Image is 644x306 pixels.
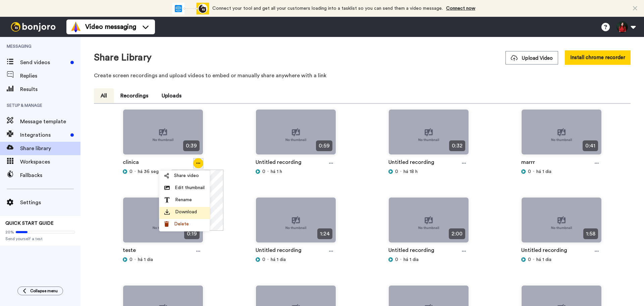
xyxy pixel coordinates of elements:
a: teste [123,246,136,256]
h1: Share Library [94,52,152,63]
button: Uploads [155,88,188,103]
img: no-thumbnail.jpg [522,110,601,160]
span: 0 [395,168,398,175]
a: Untitled recording [388,246,434,256]
p: Create screen recordings and upload videos to embed or manually share anywhere with a link [94,72,631,80]
div: há 1 dia [123,256,203,263]
span: Send yourself a test [5,236,75,242]
span: 0 [129,256,132,263]
span: Results [20,85,80,93]
span: 2:00 [449,228,465,239]
a: Untitled recording [256,246,302,256]
img: bj-logo-header-white.svg [8,22,58,32]
button: All [94,88,114,103]
img: no-thumbnail.jpg [389,110,469,160]
button: Recordings [114,88,155,103]
div: há 1 dia [256,256,336,263]
span: Connect your tool and get all your customers loading into a tasklist so you can send them a video... [212,6,443,11]
button: Upload Video [505,51,558,64]
span: 0 [528,256,531,263]
span: 1:24 [317,228,332,239]
a: Untitled recording [388,158,434,168]
span: QUICK START GUIDE [5,221,54,226]
span: Settings [20,199,80,207]
img: no-thumbnail.jpg [123,198,203,248]
span: Fallbacks [20,171,80,179]
button: Collapse menu [17,287,63,295]
span: 0:59 [316,140,332,151]
div: há 18 h [388,168,469,175]
span: 0:41 [583,140,598,151]
img: no-thumbnail.jpg [389,198,469,248]
span: Integrations [20,131,68,139]
span: Download [175,209,197,215]
span: Workspaces [20,158,80,166]
img: no-thumbnail.jpg [123,110,203,160]
img: no-thumbnail.jpg [522,198,601,248]
span: 20% [5,229,14,235]
span: 0:32 [449,140,465,151]
span: Share library [20,144,80,152]
div: há 1 dia [388,256,469,263]
a: Connect now [446,6,475,11]
span: Message template [20,118,80,126]
span: Edit thumbnail [175,184,205,191]
span: 0:39 [183,140,200,151]
div: animation [172,3,209,14]
span: Rename [175,196,192,203]
a: Untitled recording [521,246,567,256]
div: há 36 seg. [123,168,203,175]
span: 0 [395,256,398,263]
span: 0 [262,168,265,175]
img: vm-color.svg [70,21,81,32]
span: Upload Video [511,55,553,62]
span: Share video [174,172,199,179]
span: Video messaging [85,22,136,32]
span: 0:19 [184,228,200,239]
span: 0 [262,256,265,263]
img: no-thumbnail.jpg [256,198,336,248]
button: Install chrome recorder [565,50,631,65]
img: no-thumbnail.jpg [256,110,336,160]
a: Untitled recording [256,158,302,168]
span: Delete [174,221,189,227]
div: há 1 dia [521,256,602,263]
div: há 1 dia [521,168,602,175]
a: marrr [521,158,535,168]
span: 1:58 [583,228,598,239]
span: Send videos [20,58,68,67]
span: Collapse menu [30,288,58,294]
span: Replies [20,72,80,80]
span: 0 [129,168,132,175]
a: clinica [123,158,139,168]
span: 0 [528,168,531,175]
div: há 1 h [256,168,336,175]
